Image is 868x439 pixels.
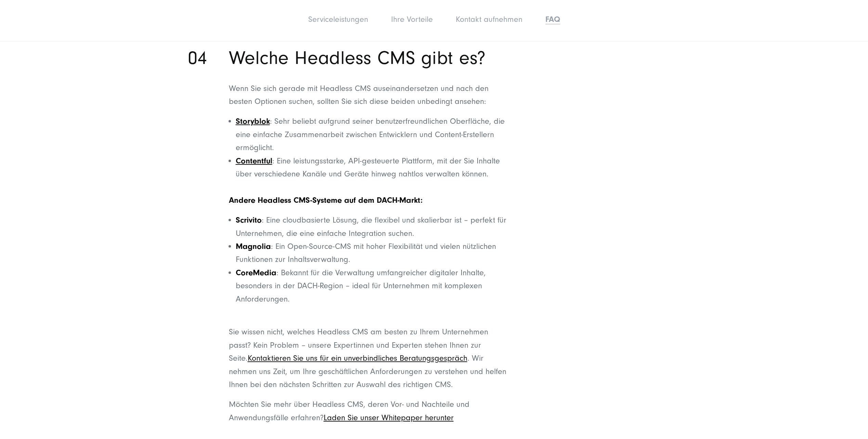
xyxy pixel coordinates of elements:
[456,15,522,24] a: Kontakt aufnehmen
[236,240,509,266] li: : Ein Open-Source-CMS mit hoher Flexibilität und vielen nützlichen Funktionen zur Inhaltsverwaltung.
[545,15,560,24] a: FAQ
[248,354,467,363] a: Kontaktieren Sie uns für ein unverbindliches Beratungsgespräch
[236,117,270,126] a: Storyblok
[236,214,509,240] li: : Eine cloudbasierte Lösung, die flexibel und skalierbar ist – perfekt für Unternehmen, die eine ...
[229,46,486,69] h2: Welche Headless CMS gibt es?
[324,413,454,422] a: Laden Sie unser Whitepaper herunter
[229,82,509,108] p: Wenn Sie sich gerade mit Headless CMS auseinandersetzen und nach den besten Optionen suchen, soll...
[229,196,423,205] strong: Andere Headless CMS-Systeme auf dem DACH-Markt:
[229,398,509,424] p: Möchten Sie mehr über Headless CMS, deren Vor- und Nachteile und Anwendungsfälle erfahren?
[236,155,509,194] li: : Eine leistungsstarke, API-gesteuerte Plattform, mit der Sie Inhalte über verschiedene Kanäle un...
[391,15,433,24] a: Ihre Vorteile
[236,268,276,277] strong: CoreMedia
[236,115,509,154] li: : Sehr beliebt aufgrund seiner benutzerfreundlichen Oberfläche, die eine einfache Zusammenarbeit ...
[308,15,368,24] a: Serviceleistungen
[236,242,271,251] strong: Magnolia
[236,215,262,225] strong: Scrivito
[236,156,272,165] a: Contentful
[229,325,509,391] p: Sie wissen nicht, welches Headless CMS am besten zu Ihrem Unternehmen passt? Kein Problem – unser...
[236,266,509,306] li: : Bekannt für die Verwaltung umfangreicher digitaler Inhalte, besonders in der DACH-Region – idea...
